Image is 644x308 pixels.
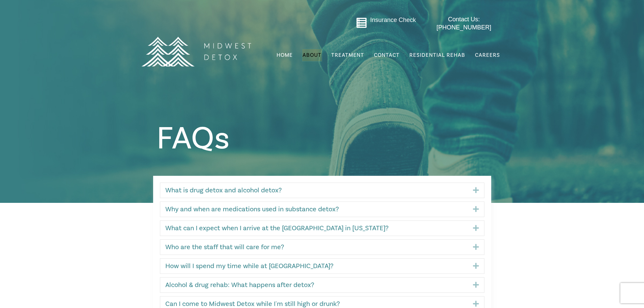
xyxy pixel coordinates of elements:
[165,205,463,213] a: Why and when are medications used in substance detox?
[356,17,367,31] a: Go to midwestdetox.com/message-form-page/
[474,49,501,62] a: Careers
[277,52,293,58] span: Home
[409,49,466,62] a: Residential Rehab
[373,49,400,62] a: Contact
[475,52,500,58] span: Careers
[303,52,321,58] span: About
[409,52,465,58] span: Residential Rehab
[165,281,463,289] a: Alcohol & drug rehab: What happens after detox?
[436,16,491,30] span: Contact Us: [PHONE_NUMBER]
[165,300,463,308] a: Can I come to Midwest Detox while I'm still high or drunk?
[137,22,255,81] img: MD Logo Horitzontal white-01 (1) (1)
[423,16,505,31] a: Contact Us: [PHONE_NUMBER]
[165,243,463,251] a: Who are the staff that will care for me?
[165,186,463,194] a: What is drug detox and alcohol detox?
[331,52,364,58] span: Treatment
[374,52,400,58] span: Contact
[302,49,322,62] a: About
[276,49,293,62] a: Home
[370,17,416,23] a: Insurance Check
[165,262,463,270] a: How will I spend my time while at [GEOGRAPHIC_DATA]?
[165,224,463,232] a: What can I expect when I arrive at the [GEOGRAPHIC_DATA] in [US_STATE]?
[157,118,230,159] span: FAQs
[331,49,365,62] a: Treatment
